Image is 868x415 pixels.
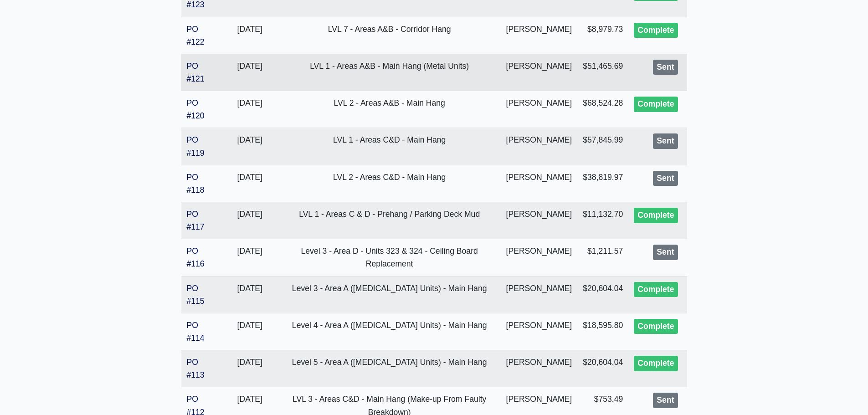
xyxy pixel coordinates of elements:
td: [DATE] [221,350,278,387]
div: Complete [634,208,678,223]
td: [DATE] [221,128,278,165]
div: Sent [653,133,678,149]
a: PO #116 [187,246,205,268]
td: [DATE] [221,165,278,202]
td: $38,819.97 [577,165,628,202]
td: Level 3 - Area A ([MEDICAL_DATA] Units) - Main Hang [278,276,501,313]
a: PO #121 [187,61,205,83]
td: $68,524.28 [577,91,628,128]
td: $8,979.73 [577,17,628,54]
div: Complete [634,23,678,38]
td: LVL 1 - Areas C & D - Prehang / Parking Deck Mud [278,202,501,239]
div: Complete [634,282,678,297]
td: [PERSON_NAME] [501,276,578,313]
div: Sent [653,60,678,75]
td: [PERSON_NAME] [501,239,578,276]
td: $20,604.04 [577,276,628,313]
td: $51,465.69 [577,54,628,91]
td: LVL 2 - Areas C&D - Main Hang [278,165,501,202]
td: [DATE] [221,17,278,54]
td: [DATE] [221,276,278,313]
td: [DATE] [221,91,278,128]
td: $20,604.04 [577,350,628,387]
td: [PERSON_NAME] [501,313,578,350]
div: Sent [653,245,678,260]
td: $11,132.70 [577,202,628,239]
td: [DATE] [221,54,278,91]
td: LVL 1 - Areas C&D - Main Hang [278,128,501,165]
td: LVL 7 - Areas A&B - Corridor Hang [278,17,501,54]
td: $57,845.99 [577,128,628,165]
td: $18,595.80 [577,313,628,350]
a: PO #122 [187,25,205,46]
td: Level 3 - Area D - Units 323 & 324 - Ceiling Board Replacement [278,239,501,276]
td: [DATE] [221,202,278,239]
div: Sent [653,171,678,186]
a: PO #113 [187,358,205,379]
td: [PERSON_NAME] [501,54,578,91]
div: Sent [653,393,678,408]
td: Level 4 - Area A ([MEDICAL_DATA] Units) - Main Hang [278,313,501,350]
a: PO #114 [187,321,205,343]
a: PO #119 [187,135,205,157]
td: [DATE] [221,313,278,350]
td: $1,211.57 [577,239,628,276]
a: PO #118 [187,173,205,195]
td: [PERSON_NAME] [501,350,578,387]
td: [PERSON_NAME] [501,128,578,165]
div: Complete [634,356,678,371]
td: LVL 1 - Areas A&B - Main Hang (Metal Units) [278,54,501,91]
div: Complete [634,97,678,112]
a: PO #120 [187,98,205,120]
td: [PERSON_NAME] [501,17,578,54]
a: PO #117 [187,210,205,231]
a: PO #115 [187,284,205,306]
td: LVL 2 - Areas A&B - Main Hang [278,91,501,128]
td: [DATE] [221,239,278,276]
td: [PERSON_NAME] [501,165,578,202]
div: Complete [634,319,678,334]
td: Level 5 - Area A ([MEDICAL_DATA] Units) - Main Hang [278,350,501,387]
td: [PERSON_NAME] [501,202,578,239]
td: [PERSON_NAME] [501,91,578,128]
